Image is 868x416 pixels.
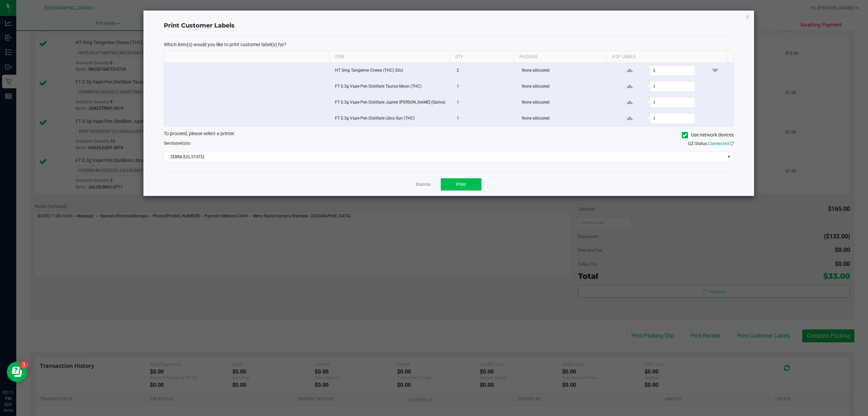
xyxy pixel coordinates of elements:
[7,362,27,382] iframe: Resource center
[453,111,518,126] td: 1
[416,182,431,187] a: Dismiss
[514,51,607,63] th: Package
[518,111,611,126] td: None allocated
[441,178,481,191] button: Print
[708,141,729,146] span: Connected
[453,95,518,111] td: 1
[518,63,611,79] td: None allocated
[331,79,453,95] td: FT 0.3g Vape Pen Distillate Taurus Moon (THC)
[453,79,518,95] td: 1
[159,130,739,140] div: To proceed, please select a printer.
[518,95,611,111] td: None allocated
[450,51,514,63] th: Qty
[164,141,191,146] span: Send to:
[164,152,725,162] span: ZEBRA-[US_STATE]
[606,51,727,63] th: # of labels
[173,141,186,146] span: label(s)
[453,63,518,79] td: 2
[331,95,453,111] td: FT 0.3g Vape Pen Distillate Jupiter [PERSON_NAME] (Sativa)
[164,41,734,48] p: Which item(s) would you like to print customer label(s) for?
[682,131,734,139] label: Use network devices
[20,361,28,369] iframe: Resource center unread badge
[329,51,450,63] th: Item
[331,63,453,79] td: HT 5mg Tangerine Chews (THC) 20ct
[688,141,734,146] span: QZ Status:
[456,182,466,187] span: Print
[164,21,734,30] h4: Print Customer Labels
[518,79,611,95] td: None allocated
[331,111,453,126] td: FT 0.3g Vape Pen Distillate Libra Sun (THC)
